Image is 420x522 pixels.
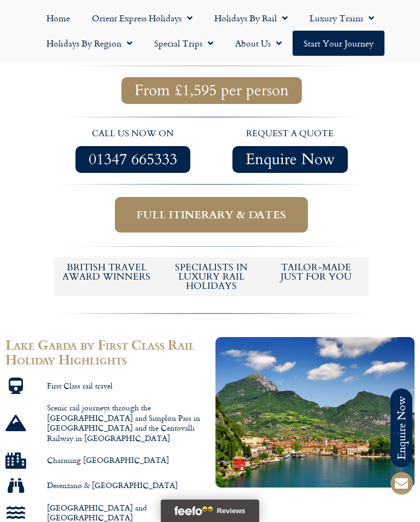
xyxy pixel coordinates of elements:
[217,127,364,141] p: request a quote
[232,146,348,173] a: Enquire Now
[44,480,178,491] span: Desenzano & [GEOGRAPHIC_DATA]
[299,5,385,31] a: Luxury Trains
[269,263,363,281] h5: tailor-made just for you
[115,197,308,233] a: Full itinerary & dates
[36,31,143,56] a: Holidays by Region
[121,77,302,104] a: From £1,595 per person
[81,5,203,31] a: Orient Express Holidays
[246,153,335,166] span: Enquire Now
[75,146,190,173] a: 01347 665333
[60,263,154,281] h5: British Travel Award winners
[143,31,224,56] a: Special Trips
[60,127,206,141] p: call us now on
[5,337,205,352] h2: Lake Garda by First Class Rail
[293,31,384,56] a: Start your Journey
[165,263,259,291] h6: Specialists in luxury rail holidays
[5,5,415,56] nav: Menu
[224,31,293,56] a: About Us
[36,5,81,31] a: Home
[5,352,205,367] h2: Holiday Highlights
[44,455,169,466] span: Charming [GEOGRAPHIC_DATA]
[203,5,299,31] a: Holidays by Rail
[89,153,177,166] span: 01347 665333
[135,84,289,97] span: From £1,595 per person
[44,403,205,444] span: Scenic rail journeys through the [GEOGRAPHIC_DATA] and Simplon Pass in [GEOGRAPHIC_DATA] and the ...
[137,208,286,222] span: Full itinerary & dates
[44,381,113,391] span: First Class rail travel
